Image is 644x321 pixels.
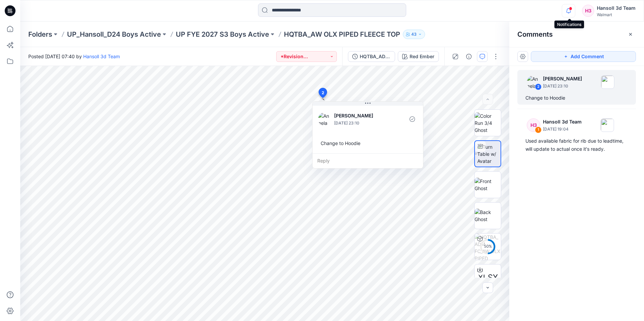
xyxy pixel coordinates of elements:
div: 1 [535,127,542,133]
button: Add Comment [531,51,636,62]
a: Hansoll 3d Team [83,53,120,59]
h2: Comments [517,30,553,38]
img: Front Ghost [475,178,501,192]
a: UP_Hansoll_D24 Boys Active [67,30,161,39]
img: Back Ghost [475,209,501,223]
span: Posted [DATE] 07:40 by [28,53,120,60]
div: 50 % [480,244,496,249]
span: 2 [322,90,324,96]
div: H3 [527,118,540,132]
p: [PERSON_NAME] [543,75,582,83]
div: Walmart [597,12,636,17]
p: [DATE] 23:10 [543,83,582,90]
p: Hansoll 3d Team [543,118,582,126]
button: HQTBA_ADM FC_AW OLX PIPED FLEECE TOP [348,51,395,62]
div: H3 [582,5,594,17]
img: Turn Table w/ Avatar [477,143,501,165]
div: Change to Hoodie [318,137,418,149]
p: [PERSON_NAME] [334,112,389,120]
button: 43 [403,30,425,39]
span: XLSX [478,272,498,284]
button: Details [463,51,474,62]
button: Red Ember [398,51,439,62]
p: 43 [411,31,417,38]
p: HQTBA_AW OLX PIPED FLEECE TOP [284,30,400,39]
div: Used available fabric for rib due to leadtime, will update to actual once it's ready. [525,137,628,153]
div: Red Ember [410,53,434,60]
div: 2 [535,83,542,90]
p: [DATE] 23:10 [334,120,389,127]
div: Change to Hoodie [525,94,628,102]
div: HQTBA_ADM FC_AW OLX PIPED FLEECE TOP [360,53,391,60]
div: Reply [313,153,423,168]
img: Angela Bohannan [527,75,540,89]
a: Folders [28,30,52,39]
div: Hansoll 3d Team [597,4,636,12]
img: Angela Bohannan [318,112,331,126]
img: Color Run 3/4 Ghost [475,112,501,134]
a: UP FYE 2027 S3 Boys Active [176,30,269,39]
p: [DATE] 19:04 [543,126,582,133]
img: HQTBA_ADM FC_AW OLX PIPED FLEECE TOP Red Ember [475,234,501,260]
